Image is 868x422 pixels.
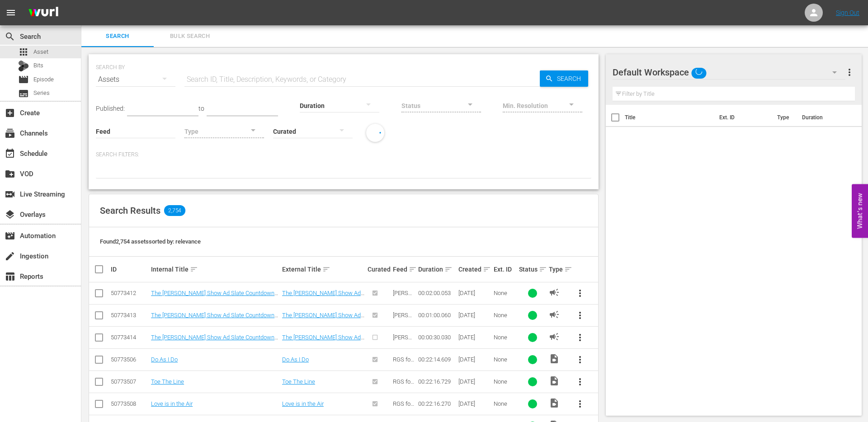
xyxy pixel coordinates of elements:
span: Overlays [5,209,15,220]
div: 50773412 [111,290,148,296]
div: Default Workspace [613,60,845,85]
div: Created [458,264,491,275]
div: Feed [393,264,415,275]
button: more_vert [569,282,591,304]
span: sort [444,265,453,273]
span: Bits [33,61,43,70]
div: None [494,378,516,385]
div: Status [519,264,547,275]
th: Type [772,105,797,130]
p: Search Filters: [96,151,591,159]
button: more_vert [569,327,591,348]
div: 50773508 [111,400,148,407]
div: ID [111,266,148,273]
span: RGS for [PERSON_NAME] [393,378,414,405]
span: Automation [5,230,15,241]
span: more_vert [575,332,585,343]
div: Internal Title [151,264,279,275]
span: Episode [33,75,54,84]
span: Live Streaming [5,189,15,200]
span: AD [549,287,560,298]
div: 00:22:16.729 [418,378,456,385]
span: sort [539,265,547,273]
th: Title [625,105,714,130]
div: Type [549,264,566,275]
div: External Title [282,264,365,275]
div: Ext. ID [494,266,516,273]
div: 00:01:00.060 [418,312,456,319]
img: ans4CAIJ8jUAAAAAAAAAAAAAAAAAAAAAAAAgQb4GAAAAAAAAAAAAAAAAAAAAAAAAJMjXAAAAAAAAAAAAAAAAAAAAAAAAgAT5G... [22,2,65,23]
span: sort [564,265,572,273]
span: sort [483,265,491,273]
div: [DATE] [458,356,491,363]
div: 50773507 [111,378,148,385]
div: Assets [96,67,175,92]
button: Search [540,70,588,87]
button: more_vert [569,371,591,393]
a: Toe The Line [282,378,315,385]
a: Do As I Do [151,356,178,363]
span: [PERSON_NAME] Channel Ad Slates [393,334,414,375]
span: Series [33,89,50,98]
div: None [494,290,516,296]
div: [DATE] [458,400,491,407]
span: Search Results [100,205,160,216]
span: sort [409,265,417,273]
span: Published: [96,105,125,112]
span: Schedule [5,148,15,159]
span: Video [549,375,560,386]
span: more_vert [575,354,585,365]
div: 00:00:30.030 [418,334,456,341]
a: Toe The Line [151,378,184,385]
a: Love is in the Air [151,400,193,407]
div: [DATE] [458,378,491,385]
span: more_vert [575,399,585,409]
span: Reports [5,271,15,282]
span: Search [87,31,148,42]
div: None [494,312,516,319]
span: more_vert [844,67,855,78]
div: None [494,400,516,407]
span: Channels [5,128,15,139]
span: Asset [33,47,48,56]
div: Curated [368,266,390,273]
div: 00:02:00.053 [418,290,456,296]
span: Create [5,108,15,118]
button: Open Feedback Widget [852,184,868,238]
div: 50773506 [111,356,148,363]
span: more_vert [575,310,585,321]
span: Ingestion [5,251,15,262]
a: The [PERSON_NAME] Show Ad Slate Countdown 2:00 [151,290,278,303]
div: None [494,356,516,363]
button: more_vert [569,305,591,326]
span: Video [549,398,560,408]
div: None [494,334,516,341]
div: [DATE] [458,334,491,341]
div: Bits [18,61,29,71]
span: sort [190,265,198,273]
span: RGS for [PERSON_NAME] [393,356,414,383]
span: VOD [5,169,15,179]
a: The [PERSON_NAME] Show Ad Slate Countdown 2:00 [282,290,364,303]
th: Ext. ID [714,105,772,130]
span: Asset [18,47,29,57]
span: 2,754 [164,205,185,216]
div: [DATE] [458,290,491,296]
div: 50773414 [111,334,148,341]
span: AD [549,309,560,320]
div: 50773413 [111,312,148,319]
span: Episode [18,74,29,85]
span: Series [18,88,29,99]
span: more_vert [575,288,585,299]
span: Found 2,754 assets sorted by: relevance [100,238,201,245]
div: 00:22:14.609 [418,356,456,363]
button: more_vert [844,61,855,83]
a: The [PERSON_NAME] Show Ad Slate Countdown :30 [151,334,278,347]
span: AD [549,331,560,342]
a: The [PERSON_NAME] Show Ad Slate Countdown 1:00 [282,312,364,325]
div: Duration [418,264,456,275]
a: Sign Out [836,9,859,16]
span: [PERSON_NAME] Channel Ad Slates [393,312,414,352]
span: sort [322,265,330,273]
button: more_vert [569,349,591,370]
